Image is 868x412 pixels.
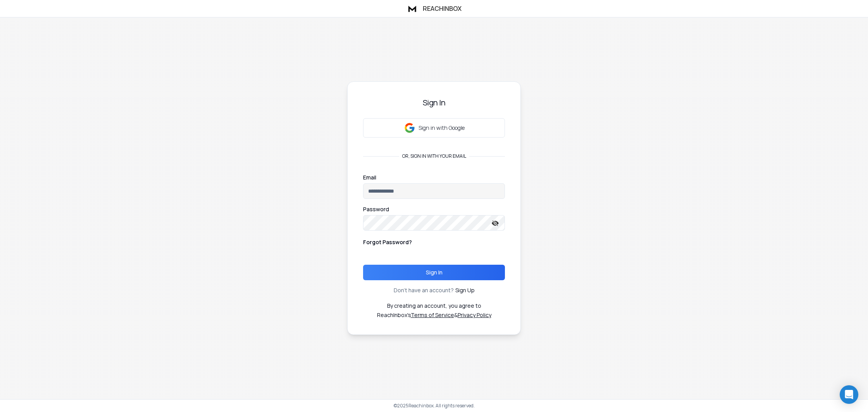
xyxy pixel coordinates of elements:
p: or, sign in with your email [399,153,469,159]
button: Sign In [363,265,505,280]
label: Password [363,207,389,212]
h3: Sign In [363,97,505,108]
p: Don't have an account? [394,286,454,294]
div: Open Intercom Messenger [840,385,858,404]
a: Privacy Policy [458,311,491,319]
p: ReachInbox's & [377,311,491,319]
p: Forgot Password? [363,238,412,246]
label: Email [363,175,376,180]
p: Sign in with Google [418,124,465,132]
h1: ReachInbox [423,4,462,13]
p: By creating an account, you agree to [387,302,481,310]
p: © 2025 Reachinbox. All rights reserved. [394,403,475,409]
a: ReachInbox [406,3,462,14]
img: logo [406,3,418,14]
a: Sign Up [455,286,475,294]
button: Sign in with Google [363,118,505,138]
a: Terms of Service [411,311,454,319]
